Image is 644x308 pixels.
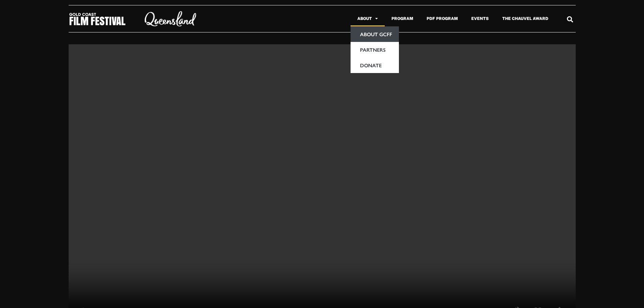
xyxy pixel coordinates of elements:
div: Search [564,14,575,25]
nav: Menu [212,11,555,26]
a: About GCFF [351,26,399,42]
a: Events [464,11,496,26]
a: PDF Program [420,11,464,26]
a: The Chauvel Award [496,11,555,26]
a: Donate [351,57,399,73]
a: Program [385,11,420,26]
a: Partners [351,42,399,57]
a: About [351,11,385,26]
